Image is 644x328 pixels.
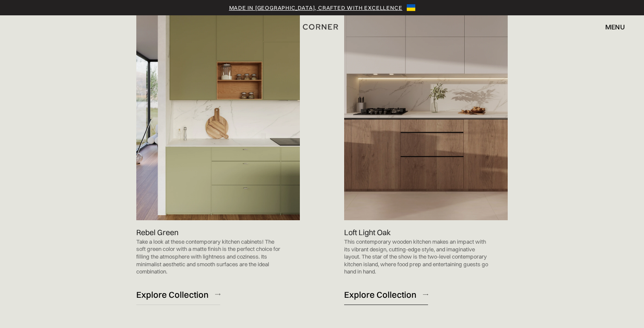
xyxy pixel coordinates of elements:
[136,238,283,276] p: Take a look at these contemporary kitchen cabinets! The soft green color with a matte finish is t...
[605,23,625,30] div: menu
[344,238,491,276] p: This contemporary wooden kitchen makes an impact with its vibrant design, cutting-edge style, and...
[344,284,428,305] a: Explore Collection
[597,20,625,34] div: menu
[344,289,417,300] div: Explore Collection
[136,289,209,300] div: Explore Collection
[297,21,347,32] a: home
[136,284,220,305] a: Explore Collection
[229,3,402,12] a: Made in [GEOGRAPHIC_DATA], crafted with excellence
[136,227,178,238] p: Rebel Green
[344,227,391,238] p: Loft Light Oak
